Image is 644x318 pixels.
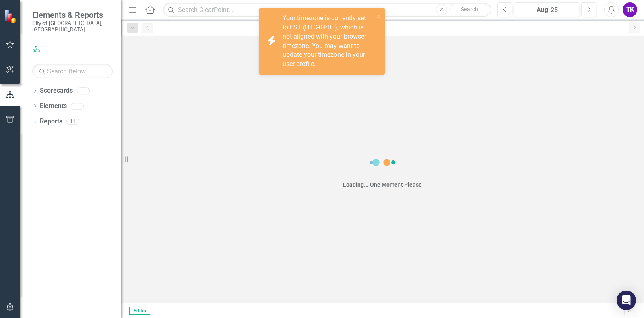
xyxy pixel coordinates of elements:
[617,291,636,310] div: Open Intercom Messenger
[40,86,73,96] a: Scorecards
[515,2,579,17] button: Aug-25
[343,181,422,189] div: Loading... One Moment Please
[66,118,79,125] div: 11
[32,20,113,33] small: City of [GEOGRAPHIC_DATA], [GEOGRAPHIC_DATA]
[32,10,113,20] span: Elements & Reports
[623,2,637,17] button: TK
[376,11,382,21] button: close
[32,64,113,78] input: Search Below...
[129,307,150,315] span: Editor
[4,9,18,23] img: ClearPoint Strategy
[163,3,491,17] input: Search ClearPoint...
[449,4,489,15] button: Search
[461,6,478,12] span: Search
[40,102,67,111] a: Elements
[518,5,576,15] div: Aug-25
[40,117,62,126] a: Reports
[283,14,374,69] div: Your timezone is currently set to EST (UTC-04:00), which is not aligned with your browser timezon...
